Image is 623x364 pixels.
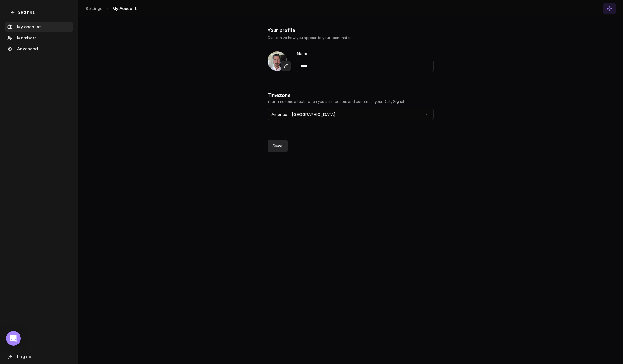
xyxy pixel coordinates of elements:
[5,44,73,54] a: Advanced
[268,93,291,98] label: Timezone
[5,22,73,32] a: My account
[5,352,73,362] button: Log out
[86,5,103,12] span: Settings
[268,140,288,152] button: Save
[268,27,434,34] h2: Your profile
[268,99,434,104] p: Your timezone affects when you see updates and content in your Daily Signal.
[5,33,73,43] a: Members
[6,331,21,346] div: Open Intercom Messenger
[112,5,137,12] span: My Account
[268,35,434,40] p: Customize how you appear to your teammates.
[5,7,40,17] a: Settings
[297,51,309,56] label: Name
[268,51,287,71] img: _image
